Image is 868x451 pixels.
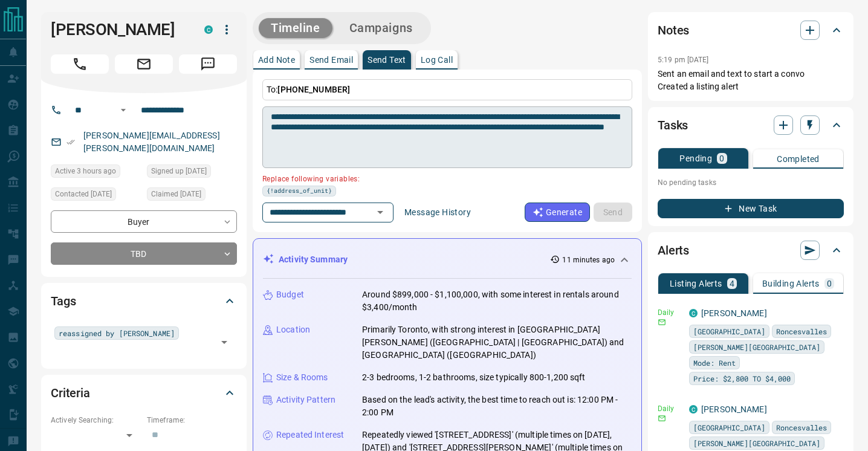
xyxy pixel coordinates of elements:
button: New Task [658,199,844,218]
p: Primarily Toronto, with strong interest in [GEOGRAPHIC_DATA][PERSON_NAME] ([GEOGRAPHIC_DATA] | [G... [362,323,632,362]
p: Around $899,000 - $1,100,000, with some interest in rentals around $3,400/month [362,288,632,314]
h2: Alerts [658,241,689,260]
p: Activity Summary [279,253,348,266]
svg: Email [658,318,666,326]
div: TBD [51,242,237,265]
div: condos.ca [689,309,698,317]
button: Timeline [259,18,332,38]
button: Open [372,204,389,221]
p: Actively Searching: [51,415,141,426]
p: Based on the lead's activity, the best time to reach out is: 12:00 PM - 2:00 PM [362,394,632,419]
button: Campaigns [337,18,425,38]
span: Mode: Rent [693,357,736,369]
div: Notes [658,16,844,45]
span: Email [115,54,173,74]
svg: Email Verified [66,138,75,146]
div: Buyer [51,210,237,233]
a: [PERSON_NAME][EMAIL_ADDRESS][PERSON_NAME][DOMAIN_NAME] [83,131,220,153]
div: Tasks [658,111,844,140]
span: Roncesvalles [776,421,827,433]
p: Daily [658,307,682,318]
div: Alerts [658,236,844,265]
div: condos.ca [204,25,213,34]
span: [PERSON_NAME][GEOGRAPHIC_DATA] [693,341,820,353]
span: Claimed [DATE] [151,188,201,200]
h2: Tasks [658,115,688,135]
div: Tags [51,287,237,316]
span: [GEOGRAPHIC_DATA] [693,325,765,337]
div: Tue Jan 28 2025 [147,187,237,204]
p: Listing Alerts [670,279,722,288]
p: Pending [679,154,712,163]
span: Call [51,54,109,74]
button: Open [116,103,131,117]
p: Completed [777,155,820,163]
p: Activity Pattern [276,394,335,406]
p: To: [262,79,632,100]
span: reassigned by [PERSON_NAME] [59,327,175,339]
p: Location [276,323,310,336]
div: Criteria [51,378,237,407]
p: 11 minutes ago [562,255,615,265]
p: Log Call [421,56,453,64]
svg: Email [658,414,666,423]
p: Sent an email and text to start a convo Created a listing alert [658,68,844,93]
span: Price: $2,800 TO $4,000 [693,372,791,384]
div: Sun Oct 12 2025 [51,164,141,181]
p: 5:19 pm [DATE] [658,56,709,64]
p: No pending tasks [658,174,844,192]
div: Sun Nov 12 2023 [147,164,237,181]
p: Add Note [258,56,295,64]
p: Replace following variables: [262,170,624,186]
p: 2-3 bedrooms, 1-2 bathrooms, size typically 800-1,200 sqft [362,371,586,384]
span: Signed up [DATE] [151,165,207,177]
span: Message [179,54,237,74]
span: Contacted [DATE] [55,188,112,200]
a: [PERSON_NAME] [701,404,767,414]
p: 0 [719,154,724,163]
span: {!address_of_unit} [267,186,332,196]
span: [GEOGRAPHIC_DATA] [693,421,765,433]
p: Size & Rooms [276,371,328,384]
p: 0 [827,279,832,288]
p: Repeated Interest [276,429,344,441]
span: [PHONE_NUMBER] [277,85,350,94]
div: Activity Summary11 minutes ago [263,248,632,271]
div: condos.ca [689,405,698,414]
p: Timeframe: [147,415,237,426]
span: Active 3 hours ago [55,165,116,177]
span: Roncesvalles [776,325,827,337]
p: Send Text [368,56,406,64]
a: [PERSON_NAME] [701,308,767,318]
h2: Tags [51,291,76,311]
button: Message History [397,203,478,222]
h2: Notes [658,21,689,40]
span: [PERSON_NAME][GEOGRAPHIC_DATA] [693,437,820,449]
h2: Criteria [51,383,90,403]
div: Sat May 24 2025 [51,187,141,204]
p: 4 [730,279,734,288]
h1: [PERSON_NAME] [51,20,186,39]
p: Budget [276,288,304,301]
p: Building Alerts [762,279,820,288]
button: Generate [525,203,590,222]
p: Send Email [309,56,353,64]
p: Daily [658,403,682,414]
button: Open [216,334,233,351]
